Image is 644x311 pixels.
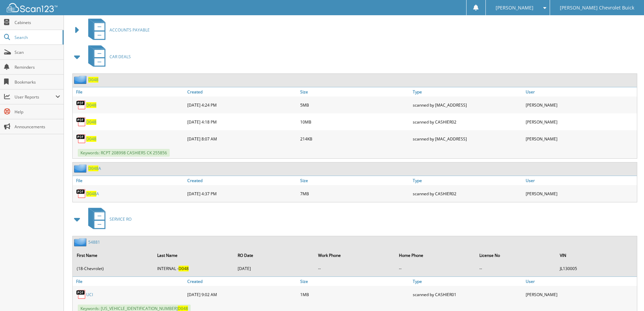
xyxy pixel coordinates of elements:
th: Work Phone [315,248,395,262]
div: [DATE] 4:37 PM [186,187,299,200]
span: Help [15,109,60,115]
img: PDF.png [76,117,86,127]
a: File [73,176,186,185]
a: File [73,277,186,286]
div: [DATE] 9:02 AM [186,288,299,301]
span: Search [15,35,59,40]
td: (18-Chevrolet) [73,263,153,274]
a: Type [411,87,524,96]
img: PDF.png [76,134,86,144]
td: -- [315,263,395,274]
span: D048 [88,165,98,171]
span: Scan [15,49,60,55]
a: D048 [86,136,96,142]
span: [PERSON_NAME] [496,6,533,10]
a: Type [411,277,524,286]
span: Bookmarks [15,79,60,85]
div: [DATE] 4:18 PM [186,115,299,129]
span: Announcements [15,124,60,130]
a: CAR DEALS [84,43,131,70]
div: [PERSON_NAME] [524,288,637,301]
a: Created [186,87,299,96]
a: D048 [88,77,98,83]
span: User Reports [15,94,55,100]
img: PDF.png [76,188,86,199]
a: UCI [86,292,93,297]
span: ACCOUNTS PAYABLE [110,27,150,33]
img: folder2.png [74,238,88,246]
div: 7MB [299,187,411,200]
td: -- [476,263,556,274]
th: Home Phone [396,248,475,262]
td: [DATE] [234,263,314,274]
div: [PERSON_NAME] [524,98,637,112]
img: PDF.png [76,289,86,299]
a: Size [299,87,411,96]
span: D048 [86,191,96,197]
td: JL130005 [556,263,636,274]
th: First Name [73,248,153,262]
div: 10MB [299,115,411,129]
td: INTERNAL - [154,263,234,274]
div: scanned by CASHIER02 [411,187,524,200]
span: Keywords: RCPT 208998 CASHIERS CK 255856 [78,149,170,157]
a: Size [299,277,411,286]
a: Created [186,176,299,185]
div: scanned by [MAC_ADDRESS] [411,98,524,112]
div: [PERSON_NAME] [524,115,637,129]
th: Last Name [154,248,234,262]
div: 5MB [299,98,411,112]
a: User [524,87,637,96]
a: Type [411,176,524,185]
span: Reminders [15,64,60,70]
span: D048 [178,266,189,271]
a: D048 [86,102,96,108]
img: scan123-logo-white.svg [7,3,57,12]
span: Cabinets [15,20,60,25]
div: 1MB [299,288,411,301]
span: SERVICE RO [110,216,132,222]
th: License No [476,248,556,262]
a: D048A [86,191,99,197]
img: folder2.png [74,164,88,173]
div: [DATE] 8:07 AM [186,132,299,146]
div: [PERSON_NAME] [524,132,637,146]
div: scanned by CASHIER01 [411,288,524,301]
a: File [73,87,186,96]
div: [DATE] 4:24 PM [186,98,299,112]
a: D048 [86,119,96,125]
th: RO Date [234,248,314,262]
a: 54881 [88,239,100,245]
div: scanned by CASHIER02 [411,115,524,129]
a: Created [186,277,299,286]
th: VIN [556,248,636,262]
a: SERVICE RO [84,206,132,232]
img: folder2.png [74,75,88,84]
img: PDF.png [76,100,86,110]
a: User [524,277,637,286]
td: -- [396,263,475,274]
a: ACCOUNTS PAYABLE [84,17,150,43]
span: [PERSON_NAME] Chevrolet Buick [560,6,634,10]
a: D048A [88,165,101,171]
span: CAR DEALS [110,54,131,60]
a: User [524,176,637,185]
div: 214KB [299,132,411,146]
div: scanned by [MAC_ADDRESS] [411,132,524,146]
a: Size [299,176,411,185]
div: [PERSON_NAME] [524,187,637,200]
